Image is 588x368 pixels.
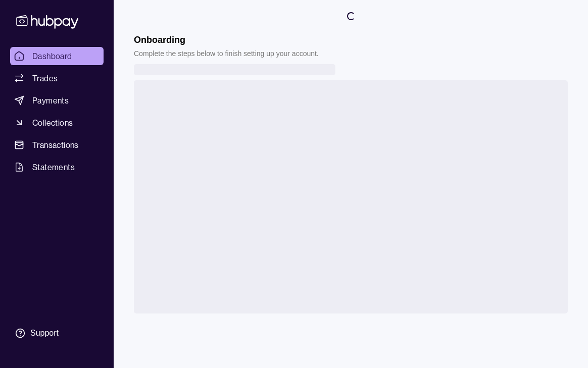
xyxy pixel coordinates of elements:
span: Dashboard [32,50,72,62]
a: Statements [10,158,104,176]
a: Transactions [10,136,104,154]
span: Collections [32,117,73,129]
h1: Onboarding [134,34,319,45]
a: Payments [10,91,104,110]
span: Trades [32,72,58,84]
p: Complete the steps below to finish setting up your account. [134,48,319,59]
a: Trades [10,69,104,87]
span: Statements [32,161,75,173]
a: Dashboard [10,47,104,65]
span: Transactions [32,139,79,151]
span: Payments [32,94,69,107]
a: Support [10,323,104,344]
a: Collections [10,114,104,132]
div: Support [30,328,59,339]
